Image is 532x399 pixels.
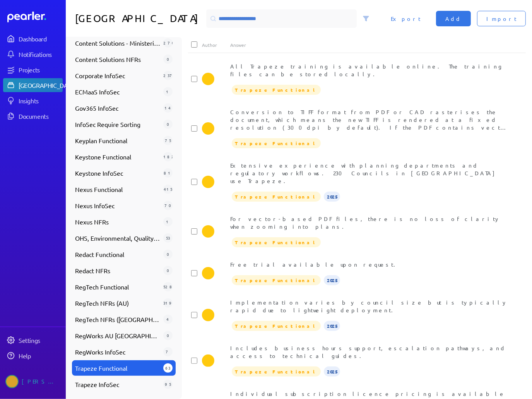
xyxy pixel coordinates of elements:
[230,161,511,185] div: Extensive experience with planning departments and regulatory workflows. 230 Councils in [GEOGRAP...
[163,168,173,178] div: 81
[163,298,173,308] div: 319
[75,331,160,340] span: RegWorks AU [GEOGRAPHIC_DATA]
[232,192,321,202] span: Trapeze Functional
[324,321,340,331] span: 2025
[3,47,63,61] a: Notifications
[3,333,63,347] a: Settings
[230,108,511,131] div: Conversion to TIFF format from PDF or CAD rasterises the document, which means the new TIFF is re...
[232,366,321,377] span: Trapeze Functional
[75,233,160,243] span: OHS, Environmental, Quality, Ethical Dealings
[163,55,173,64] div: 0
[163,103,173,113] div: 14
[230,260,511,268] div: Free trial available upon request.
[381,11,430,26] button: Export
[19,336,62,344] div: Settings
[163,87,173,96] div: 1
[163,136,173,145] div: 75
[436,11,471,26] button: Add
[75,266,160,275] span: Redact NFRs
[75,103,160,113] span: Gov365 InfoSec
[19,112,62,120] div: Documents
[202,73,214,85] img: Scott Hay
[324,192,340,202] span: 2025
[163,363,173,373] div: 63
[230,344,511,360] div: Includes business hours support, escalation pathways, and access to technical guides.
[232,138,321,148] span: Trapeze Functional
[202,42,230,48] div: Author
[163,38,173,48] div: 270
[163,71,173,80] div: 237
[202,122,214,135] img: Scott Hay
[324,275,340,285] span: 2025
[75,9,203,28] h1: [GEOGRAPHIC_DATA]
[19,81,76,89] div: [GEOGRAPHIC_DATA]
[163,152,173,161] div: 182
[3,94,63,108] a: Insights
[230,42,511,48] div: Answer
[75,380,160,389] span: Trapeze InfoSec
[75,347,160,356] span: RegWorks InfoSec
[163,185,173,194] div: 415
[22,375,60,388] div: [PERSON_NAME]
[19,352,62,360] div: Help
[7,12,63,22] a: Dashboard
[75,298,160,308] span: RegTech NFRs (AU)
[163,217,173,226] div: 1
[75,87,160,96] span: ECMaaS InfoSec
[202,309,214,321] img: Scott Hay
[230,298,511,314] div: Implementation varies by council size but is typically rapid due to lightweight deployment.
[5,375,19,388] img: Scott Hay
[75,120,160,129] span: InfoSec Require Sorting
[163,250,173,259] div: 0
[19,97,62,104] div: Insights
[19,66,62,74] div: Projects
[232,275,321,285] span: Trapeze Functional
[75,185,160,194] span: Nexus Functional
[163,201,173,210] div: 70
[232,321,321,331] span: Trapeze Functional
[75,201,160,210] span: Nexus InfoSec
[75,55,160,64] span: Content Solutions NFRs
[202,267,214,279] img: Scott Hay
[75,217,160,226] span: Nexus NFRs
[75,38,160,48] span: Content Solutions - Ministerials - Non Functional
[163,331,173,340] div: 0
[230,215,511,230] div: For vector-based PDF files, there is no loss of clarity when zooming into plans.
[75,250,160,259] span: Redact Functional
[163,120,173,129] div: 0
[232,237,321,247] span: Trapeze Functional
[3,349,63,363] a: Help
[163,380,173,389] div: 95
[163,315,173,324] div: 4
[202,225,214,238] img: Scott Hay
[202,176,214,188] img: Scott Hay
[19,35,62,43] div: Dashboard
[75,71,160,80] span: Corporate InfoSec
[232,85,321,95] span: Trapeze Functional
[3,63,63,77] a: Projects
[163,233,173,243] div: 53
[3,109,63,123] a: Documents
[445,15,462,22] span: Add
[391,15,421,22] span: Export
[324,366,340,377] span: 2025
[3,32,63,46] a: Dashboard
[3,78,63,92] a: [GEOGRAPHIC_DATA]
[75,363,160,373] span: Trapeze Functional
[163,266,173,275] div: 0
[75,152,160,161] span: Keystone Functional
[75,315,160,324] span: RegTech NFRs ([GEOGRAPHIC_DATA])
[163,282,173,291] div: 528
[486,15,517,22] span: Import
[163,347,173,356] div: 7
[19,50,62,58] div: Notifications
[477,11,526,26] button: Import
[230,62,511,78] div: All Trapeze training is available online. The training files can be stored locally.
[75,168,160,178] span: Keystone InfoSec
[3,372,63,391] a: Scott Hay's photo[PERSON_NAME]
[202,354,214,367] img: Scott Hay
[75,282,160,291] span: RegTech Functional
[75,136,160,145] span: Keyplan Functional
